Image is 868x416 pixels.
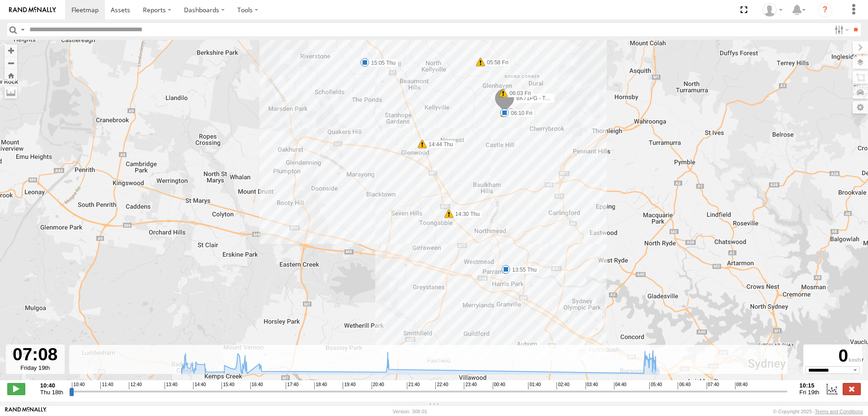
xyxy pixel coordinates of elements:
[735,382,748,389] span: 08:40
[557,382,569,389] span: 02:40
[528,382,541,389] span: 01:40
[464,382,476,389] span: 23:40
[759,3,786,17] div: Tom Tozer
[493,382,505,389] span: 00:40
[343,382,355,389] span: 19:40
[799,382,819,389] strong: 10:15
[678,382,690,389] span: 06:40
[831,23,850,36] label: Search Filter Options
[799,389,819,396] span: Fri 19th Sep 2025
[250,382,263,389] span: 16:40
[193,382,206,389] span: 14:40
[585,382,598,389] span: 03:40
[449,210,482,218] label: 14:30 Thu
[5,407,47,416] a: Visit our Website
[72,382,85,389] span: 10:40
[853,101,868,114] label: Map Settings
[9,7,56,13] img: rand-logo.svg
[818,3,832,17] i: ?
[5,44,17,57] button: Zoom in
[5,57,17,69] button: Zoom out
[19,23,26,36] label: Search Query
[393,409,427,414] div: Version: 308.01
[286,382,298,389] span: 17:40
[707,382,719,389] span: 07:40
[614,382,627,389] span: 04:40
[649,382,662,389] span: 05:40
[422,140,456,148] label: 14:44 Thu
[40,382,63,389] strong: 10:40
[773,409,863,414] div: © Copyright 2025 -
[516,95,574,101] span: BK71PG - Toyota Hiace
[5,69,17,81] button: Zoom Home
[805,346,861,366] div: 0
[222,382,234,389] span: 15:40
[40,389,63,396] span: Thu 18th Sep 2025
[503,89,533,97] label: 06:03 Fri
[314,382,327,389] span: 18:40
[129,382,142,389] span: 12:40
[165,382,177,389] span: 13:40
[372,382,384,389] span: 20:40
[5,86,17,99] label: Measure
[365,59,398,67] label: 15:05 Thu
[435,382,448,389] span: 22:40
[506,266,539,274] label: 13:55 Thu
[100,382,113,389] span: 11:40
[843,383,861,395] label: Close
[505,109,535,117] label: 06:10 Fri
[481,58,511,67] label: 05:58 Fri
[815,409,863,414] a: Terms and Conditions
[407,382,420,389] span: 21:40
[7,383,25,395] label: Play/Stop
